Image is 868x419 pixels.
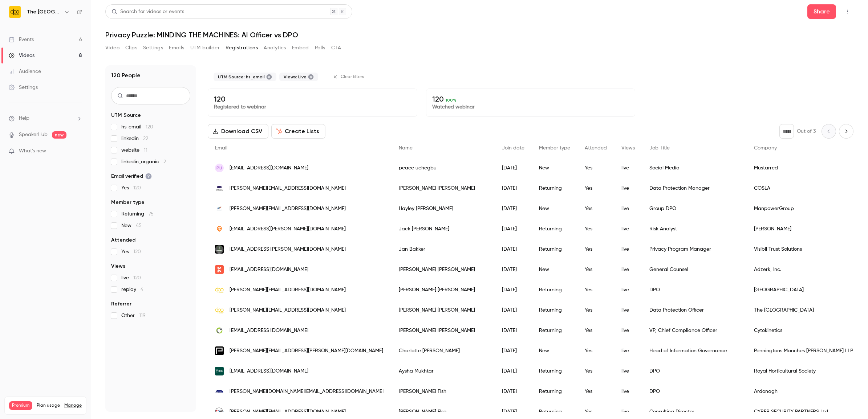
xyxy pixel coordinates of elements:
div: Search for videos or events [111,8,184,16]
div: Returning [532,178,577,198]
span: Other [121,312,146,319]
div: New [532,158,577,178]
span: Job Title [649,145,670,151]
div: Events [9,36,34,43]
div: Penningtons Manches [PERSON_NAME] LLP [747,341,860,361]
img: towergate.co.uk [215,387,224,396]
a: Manage [64,403,82,408]
span: 100 % [446,98,457,103]
img: cytokinetics.com [215,326,224,335]
span: Name [399,145,413,151]
span: [EMAIL_ADDRESS][DOMAIN_NAME] [230,327,308,334]
section: facet-groups [111,112,190,319]
div: Aysha Mukhtar [392,361,495,381]
span: Clear filters [341,74,364,80]
div: [DATE] [495,300,532,320]
button: Analytics [264,42,286,54]
span: Member type [111,199,145,206]
span: [PERSON_NAME][EMAIL_ADDRESS][DOMAIN_NAME] [230,205,346,213]
div: Yes [577,341,614,361]
div: live [614,219,642,239]
div: [PERSON_NAME] [PERSON_NAME] [392,259,495,280]
button: Share [807,4,836,19]
button: Embed [292,42,309,54]
span: 22 [143,136,148,141]
div: Returning [532,300,577,320]
button: Registrations [226,42,258,54]
img: penningtonslaw.com [215,346,224,355]
p: Registered to webinar [214,103,411,111]
div: Returning [532,239,577,259]
div: [DATE] [495,198,532,219]
span: Returning [121,210,154,218]
span: Plan usage [37,403,60,408]
div: DPO [642,361,747,381]
span: hs_email [121,123,153,131]
span: replay [121,286,143,293]
img: cosla.gov.uk [215,184,224,193]
div: Group DPO [642,198,747,219]
span: 75 [149,211,154,217]
span: [EMAIL_ADDRESS][PERSON_NAME][DOMAIN_NAME] [230,246,346,253]
div: Yes [577,280,614,300]
button: Clear filters [330,71,369,83]
button: Next page [839,124,853,139]
span: [PERSON_NAME][EMAIL_ADDRESS][DOMAIN_NAME] [230,408,346,416]
span: Join date [502,145,524,151]
span: Company [754,145,777,151]
div: [GEOGRAPHIC_DATA] [747,280,860,300]
img: micheldever.co.uk [215,225,224,233]
span: UTM Source [111,112,141,119]
span: [PERSON_NAME][EMAIL_ADDRESS][PERSON_NAME][DOMAIN_NAME] [230,347,383,355]
span: UTM Source: hs_email [218,74,265,80]
span: Attended [111,237,135,244]
div: Yes [577,259,614,280]
div: General Counsel [642,259,747,280]
div: live [614,381,642,402]
div: [DATE] [495,178,532,198]
span: [EMAIL_ADDRESS][PERSON_NAME][DOMAIN_NAME] [230,225,346,233]
img: rhs.org.uk [215,367,224,375]
div: [PERSON_NAME] [PERSON_NAME] [392,300,495,320]
div: DPO [642,381,747,402]
div: Yes [577,219,614,239]
span: Email [215,145,227,151]
button: Create Lists [271,124,325,139]
div: Risk Analyst [642,219,747,239]
button: Download CSV [208,124,268,139]
div: live [614,280,642,300]
div: [PERSON_NAME] [747,219,860,239]
div: live [614,259,642,280]
button: Emails [169,42,184,54]
span: [PERSON_NAME][DOMAIN_NAME][EMAIL_ADDRESS][DOMAIN_NAME] [230,388,384,395]
span: Email verified [111,173,152,180]
div: New [532,198,577,219]
div: [DATE] [495,320,532,341]
img: dpocentre.com [215,306,224,315]
div: Privacy Program Manager [642,239,747,259]
span: [PERSON_NAME][EMAIL_ADDRESS][DOMAIN_NAME] [230,307,346,314]
div: Yes [577,320,614,341]
p: 120 [432,95,629,103]
div: New [532,259,577,280]
div: live [614,300,642,320]
div: Charlotte [PERSON_NAME] [392,341,495,361]
img: visibiltrust.com [215,245,224,254]
h1: 120 People [111,71,141,80]
div: Yes [577,198,614,219]
span: Views [621,145,635,151]
p: 120 [214,95,411,103]
div: Royal Horticultural Society [747,361,860,381]
img: kevel.co [215,265,224,274]
span: 4 [141,287,143,292]
span: Views: Live [284,74,307,80]
div: New [532,341,577,361]
button: Top Bar Actions [842,6,853,17]
span: New [121,222,142,229]
span: Yes [121,184,141,192]
div: Yes [577,361,614,381]
h1: Privacy Puzzle: MINDING THE MACHINES: AI Officer vs DPO [105,30,853,39]
button: Video [105,42,119,54]
span: Premium [9,401,32,410]
div: Data Protection Officer [642,300,747,320]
